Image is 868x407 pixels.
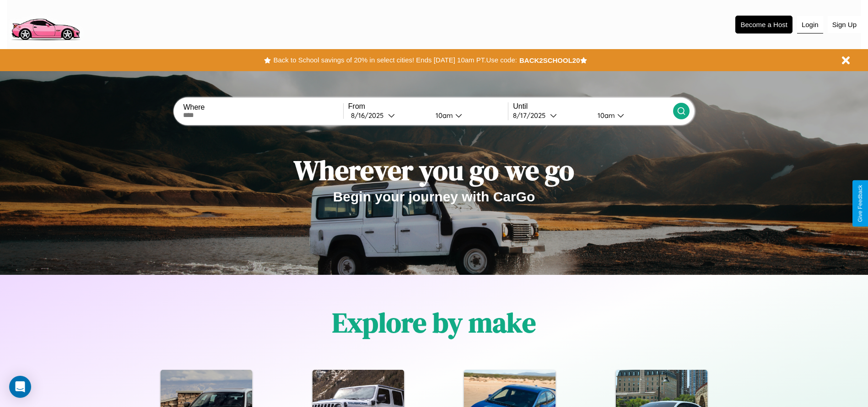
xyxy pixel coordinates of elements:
div: Open Intercom Messenger [9,376,31,398]
button: 10am [428,111,508,120]
button: Become a Host [735,16,793,33]
label: From [348,102,508,111]
img: logo [7,5,84,43]
button: 8/16/2025 [348,111,428,120]
button: Login [797,16,823,33]
b: BACK2SCHOOL20 [519,56,580,64]
div: 8 / 17 / 2025 [513,111,550,120]
label: Where [183,103,343,112]
label: Until [513,102,673,111]
button: 10am [590,111,673,120]
h1: Explore by make [332,304,536,341]
div: 8 / 16 / 2025 [351,111,388,120]
button: Back to School savings of 20% in select cities! Ends [DATE] 10am PT.Use code: [271,54,519,67]
button: Sign Up [828,16,861,33]
div: 10am [593,111,617,120]
div: 10am [431,111,455,120]
div: Give Feedback [857,185,863,222]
